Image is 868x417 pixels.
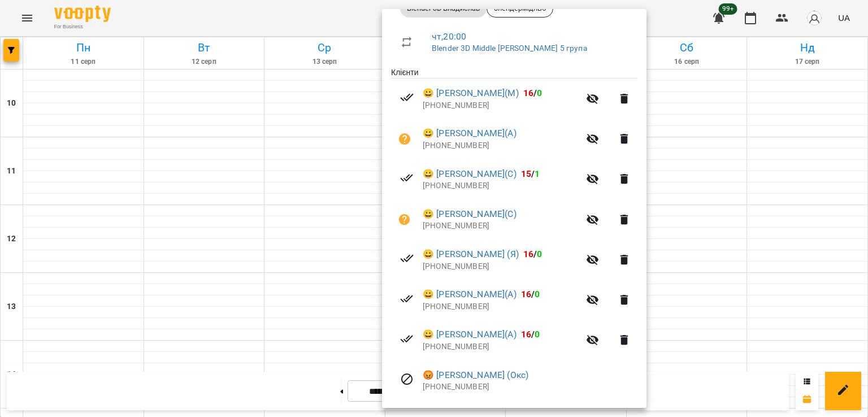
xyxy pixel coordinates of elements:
[423,220,579,232] p: [PHONE_NUMBER]
[535,168,540,179] span: 1
[423,86,519,100] a: 😀 [PERSON_NAME](М)
[432,44,587,53] a: Blender 3D Middle [PERSON_NAME] 5 група
[423,288,517,301] a: 😀 [PERSON_NAME](А)
[535,329,540,340] span: 0
[423,180,579,192] p: [PHONE_NUMBER]
[423,341,579,353] p: [PHONE_NUMBER]
[523,88,533,98] span: 16
[523,249,533,259] span: 16
[400,171,414,185] svg: Візит сплачено
[521,289,540,299] b: /
[400,372,414,386] svg: Візит скасовано
[521,289,531,299] span: 16
[423,127,517,140] a: 😀 [PERSON_NAME](А)
[521,329,531,340] span: 16
[400,332,414,346] svg: Візит сплачено
[423,301,579,312] p: [PHONE_NUMBER]
[423,207,517,221] a: 😀 [PERSON_NAME](С)
[523,249,542,259] b: /
[521,168,540,179] b: /
[521,329,540,340] b: /
[391,206,418,233] button: Візит ще не сплачено. Додати оплату?
[432,31,466,42] a: чт , 20:00
[523,88,542,98] b: /
[391,125,418,153] button: Візит ще не сплачено. Додати оплату?
[423,100,579,111] p: [PHONE_NUMBER]
[423,247,519,261] a: 😀 [PERSON_NAME] (Я)
[400,90,414,104] svg: Візит сплачено
[423,381,637,393] p: [PHONE_NUMBER]
[423,140,579,151] p: [PHONE_NUMBER]
[423,328,517,341] a: 😀 [PERSON_NAME](А)
[521,168,531,179] span: 15
[423,167,517,181] a: 😀 [PERSON_NAME](С)
[537,249,542,259] span: 0
[535,289,540,299] span: 0
[423,368,528,382] a: 😡 [PERSON_NAME] (Окс)
[400,292,414,306] svg: Візит сплачено
[423,261,579,272] p: [PHONE_NUMBER]
[537,88,542,98] span: 0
